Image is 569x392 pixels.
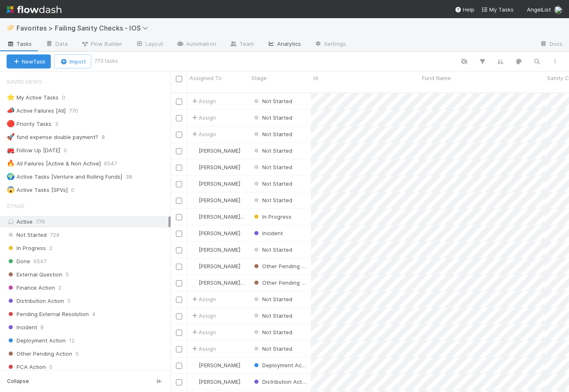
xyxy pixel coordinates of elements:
span: Favorites > Failing Sanity Checks - IOS [17,24,152,32]
div: Other Pending Action [252,262,307,270]
span: Not Started [252,296,292,302]
span: 2 [58,283,62,293]
span: Incident [7,322,37,333]
div: Not Started [252,130,292,138]
div: Not Started [252,312,292,320]
span: [PERSON_NAME] [199,263,240,269]
span: 📣 [7,107,15,114]
div: [PERSON_NAME] [190,179,240,188]
span: Not Started [252,180,292,187]
span: Not Started [252,312,292,319]
img: avatar_12dd09bb-393f-4edb-90ff-b12147216d3f.png [191,147,197,154]
input: Toggle Row Selected [176,313,182,319]
span: 6547 [104,158,125,169]
img: logo-inverted-e16ddd16eac7371096b0.svg [7,2,62,17]
span: [PERSON_NAME] Wall [199,279,252,286]
a: My Tasks [481,5,514,14]
input: Toggle Row Selected [176,148,182,154]
span: Deployment Action [252,362,311,368]
a: Data [39,38,74,51]
span: AngelList [527,6,551,13]
img: avatar_12dd09bb-393f-4edb-90ff-b12147216d3f.png [191,378,197,385]
input: Toggle Row Selected [176,231,182,237]
span: External Question [7,269,62,280]
span: Assign [190,328,216,336]
span: 🌍 [7,173,15,180]
span: 0 [64,145,75,156]
div: Follow Up [DATE] [7,145,60,156]
span: 🚀 [7,133,15,140]
input: Toggle Row Selected [176,132,182,138]
div: [PERSON_NAME] Wall [190,279,245,287]
input: Toggle All Rows Selected [176,76,182,82]
span: [PERSON_NAME] [199,164,240,170]
span: 4 [92,309,95,319]
span: Fund Name [422,74,451,82]
span: 12 [69,335,75,346]
div: Not Started [252,246,292,254]
span: Assign [190,295,216,303]
div: Other Pending Action [252,279,307,287]
span: 38 [126,172,140,182]
img: avatar_ddac2f35-6c49-494a-9355-db49d32eca49.png [191,362,197,368]
a: Docs [533,38,569,51]
input: Toggle Row Selected [176,198,182,204]
span: 🥟 [7,24,15,31]
span: [PERSON_NAME] [199,362,240,368]
div: All Failures [Active & Non Active] [7,158,101,169]
span: ⭐ [7,94,15,101]
div: Active Tasks [Venture and Rolling Funds] [7,172,122,182]
span: 770 [69,106,86,116]
span: Incident [252,230,283,236]
div: [PERSON_NAME] [190,229,240,237]
span: 3 [55,119,66,129]
span: Not Started [252,114,292,121]
div: Incident [252,229,283,237]
span: 5 [66,269,69,280]
span: Assigned To [190,74,222,82]
span: Flow Builder [81,40,122,48]
div: Not Started [252,97,292,105]
span: [PERSON_NAME] [199,378,240,385]
span: 🔥 [7,160,15,167]
span: PCA Action [7,362,46,372]
small: 770 tasks [95,57,118,65]
input: Toggle Row Selected [176,346,182,352]
input: Toggle Row Selected [176,363,182,369]
span: Not Started [7,230,47,240]
span: 724 [50,230,59,240]
img: avatar_ddac2f35-6c49-494a-9355-db49d32eca49.png [191,180,197,187]
span: Not Started [252,147,292,154]
div: Assign [190,312,216,320]
img: avatar_d02a2cc9-4110-42ea-8259-e0e2573f4e82.png [191,197,197,203]
div: [PERSON_NAME] [190,378,240,386]
img: avatar_041b9f3e-9684-4023-b9b7-2f10de55285d.png [191,279,197,286]
div: Assign [190,97,216,105]
span: 5 [67,296,71,306]
div: [PERSON_NAME] [190,246,240,254]
span: Stage [7,198,24,214]
div: Assign [190,345,216,353]
span: Finance Action [7,283,55,293]
span: Stage [251,74,267,82]
span: Assign [190,113,216,122]
span: 8 [40,322,44,333]
input: Toggle Row Selected [176,280,182,286]
span: Other Pending Action [252,263,318,269]
input: Toggle Row Selected [176,165,182,171]
span: My Tasks [481,6,514,13]
span: 0 [62,92,73,103]
div: [PERSON_NAME] [190,163,240,171]
span: 0 [71,185,83,195]
button: Import [54,54,91,68]
div: Active Tasks [SPVs] [7,185,68,195]
div: Not Started [252,146,292,155]
span: 8 [102,132,113,142]
span: 0 [49,362,52,372]
input: Toggle Row Selected [176,181,182,187]
div: Not Started [252,179,292,188]
div: Not Started [252,163,292,171]
div: [PERSON_NAME] [190,262,240,270]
